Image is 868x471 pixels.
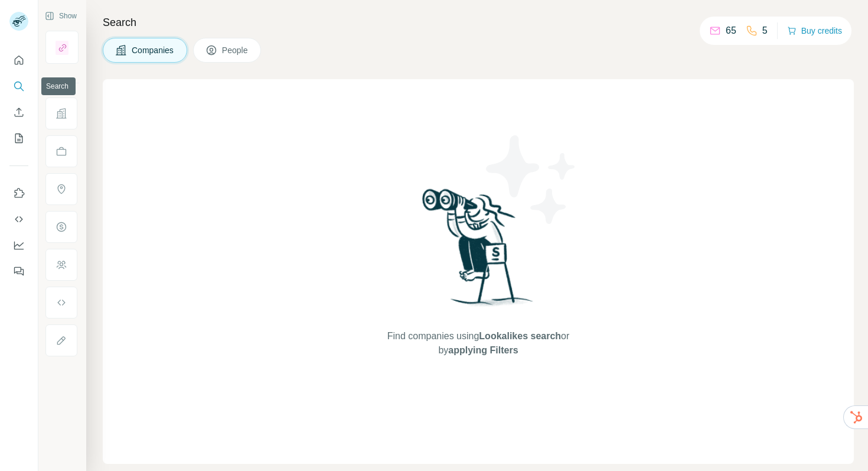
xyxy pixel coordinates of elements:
span: People [222,44,249,56]
p: 65 [726,24,736,38]
button: My lists [9,128,28,149]
button: Show [37,7,85,25]
span: Companies [132,44,175,56]
span: Find companies using or by [384,329,573,358]
button: Feedback [9,261,28,282]
span: applying Filters [448,345,518,355]
button: Use Surfe on LinkedIn [9,183,28,204]
button: Quick start [9,50,28,71]
img: Surfe Illustration - Stars [478,126,585,233]
span: Lookalikes search [479,331,561,341]
h4: Search [103,14,854,31]
button: Enrich CSV [9,102,28,123]
img: Surfe Illustration - Woman searching with binoculars [417,186,540,317]
p: 5 [762,24,768,38]
button: Search [9,76,28,97]
button: Buy credits [787,22,842,39]
button: Use Surfe API [9,209,28,230]
button: Dashboard [9,235,28,256]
